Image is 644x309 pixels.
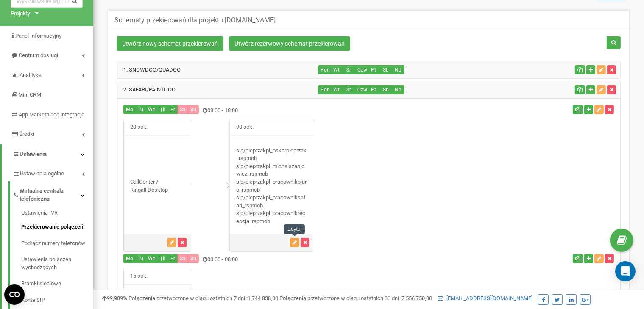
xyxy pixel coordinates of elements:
[188,254,199,263] button: Su
[343,65,355,74] button: Śr
[21,235,93,252] a: Podłącz numery telefonów
[20,170,64,178] span: Ustawienia ogólne
[21,209,93,219] a: Ustawienia IVR
[21,251,93,276] a: Ustawienia połączeń wychodzących
[367,65,380,74] button: Pt
[318,65,331,74] button: Pon
[318,85,331,94] button: Pon
[188,105,199,114] button: Su
[230,147,314,226] div: sip/pieprzakpl_oskarpieprzak_rspmob sip/pieprzakpl_michalszablowicz_rspmob sip/pieprzakpl_pracown...
[177,254,188,263] button: Sa
[248,295,278,301] u: 1 744 838,00
[20,187,81,203] span: Wirtualna centrala telefoniczna
[355,65,368,74] button: Czw
[128,295,278,301] span: Połączenia przetworzone w ciągu ostatnich 7 dni :
[177,105,188,114] button: Sa
[145,254,158,263] button: We
[124,178,191,194] div: CallCenter / Ringall Desktop
[123,105,136,114] button: Mo
[21,292,93,309] a: Konta SIP
[367,85,380,94] button: Pt
[355,85,368,94] button: Czw
[21,219,93,235] a: Przekierowanie połączeń
[114,17,276,24] h5: Schematy przekierowań dla projektu [DOMAIN_NAME]
[124,119,154,135] span: 20 sek.
[379,65,392,74] button: Sb
[168,105,178,114] button: Fr
[117,36,223,51] a: Utwórz nowy schemat przekierowań
[123,254,136,263] button: Mo
[392,85,404,94] button: Nd
[438,295,532,301] a: [EMAIL_ADDRESS][DOMAIN_NAME]
[11,10,30,18] div: Projekty
[230,119,260,135] span: 90 sek.
[2,144,93,164] a: Ustawienia
[4,284,25,305] button: Open CMP widget
[145,105,158,114] button: We
[21,276,93,292] a: Bramki sieciowe
[615,261,636,281] div: Open Intercom Messenger
[135,254,146,263] button: Tu
[157,105,168,114] button: Th
[279,295,432,301] span: Połączenia przetworzone w ciągu ostatnich 30 dni :
[117,254,452,265] div: 00:00 - 08:00
[117,66,181,73] a: 1. SNOWDOO/QUADOO
[124,268,154,284] span: 15 sek.
[20,151,47,157] span: Ustawienia
[20,72,42,78] span: Analityka
[102,295,127,301] span: 99,989%
[343,85,355,94] button: Śr
[284,224,305,234] div: Edytuj
[13,181,93,206] a: Wirtualna centrala telefoniczna
[157,254,168,263] button: Th
[401,295,432,301] u: 7 556 750,00
[15,33,61,39] span: Panel Informacyjny
[19,131,34,137] span: Środki
[18,91,41,98] span: Mini CRM
[117,86,176,93] a: 2. SAFARI/PAINTDOO
[19,111,84,118] span: App Marketplace integracje
[117,105,452,116] div: 08:00 - 18:00
[135,105,146,114] button: Tu
[392,65,404,74] button: Nd
[13,164,93,181] a: Ustawienia ogólne
[168,254,178,263] button: Fr
[330,85,343,94] button: Wt
[379,85,392,94] button: Sb
[19,52,58,58] span: Centrum obsługi
[607,36,621,49] button: Szukaj schematu przekierowań
[229,36,350,51] a: Utwórz rezerwowy schemat przekierowań
[330,65,343,74] button: Wt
